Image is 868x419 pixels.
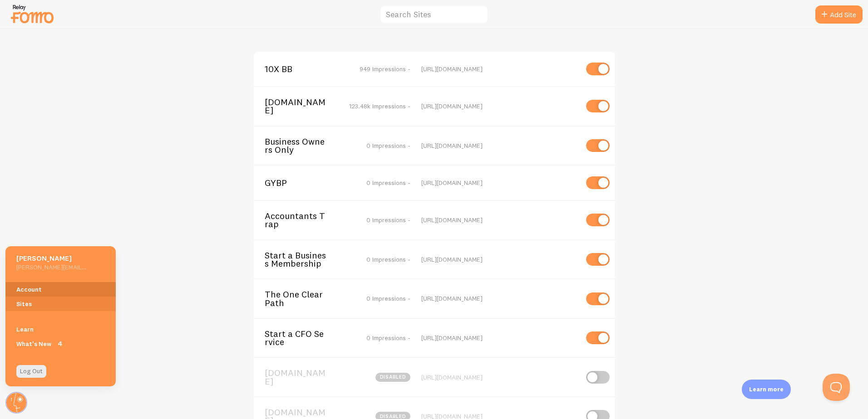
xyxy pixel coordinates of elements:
[366,334,410,342] span: 0 Impressions -
[55,339,64,348] span: 4
[421,179,578,187] div: [URL][DOMAIN_NAME]
[375,373,410,382] span: disabled
[421,255,578,263] div: [URL][DOMAIN_NAME]
[5,322,116,336] a: Learn
[823,374,850,401] iframe: Help Scout Beacon - Open
[366,216,410,224] span: 0 Impressions -
[16,253,87,263] h5: [PERSON_NAME]
[5,282,116,297] a: Account
[421,334,578,342] div: [URL][DOMAIN_NAME]
[366,141,410,150] span: 0 Impressions -
[5,336,116,351] a: What's New
[421,102,578,110] div: [URL][DOMAIN_NAME]
[749,385,784,394] p: Learn more
[366,179,410,187] span: 0 Impressions -
[366,255,410,263] span: 0 Impressions -
[421,216,578,224] div: [URL][DOMAIN_NAME]
[421,294,578,302] div: [URL][DOMAIN_NAME]
[265,290,338,307] span: The One Clear Path
[421,65,578,73] div: [URL][DOMAIN_NAME]
[742,380,791,399] div: Learn more
[366,294,410,302] span: 0 Impressions -
[265,65,338,73] span: 10X BB
[16,263,87,271] h5: [PERSON_NAME][EMAIL_ADDRESS][DOMAIN_NAME]
[360,65,410,73] span: 949 Impressions -
[349,102,410,110] span: 123.48k Impressions -
[265,179,338,187] span: GYBP
[16,365,46,378] a: Log Out
[265,251,338,268] span: Start a Business Membership
[265,137,338,154] span: Business Owners Only
[265,212,338,229] span: Accountants Trap
[5,297,116,311] a: Sites
[265,330,338,346] span: Start a CFO Service
[265,369,338,385] span: [DOMAIN_NAME]
[10,2,55,25] img: fomo-relay-logo-orange.svg
[265,98,338,115] span: [DOMAIN_NAME]
[421,141,578,150] div: [URL][DOMAIN_NAME]
[421,373,578,381] div: [URL][DOMAIN_NAME]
